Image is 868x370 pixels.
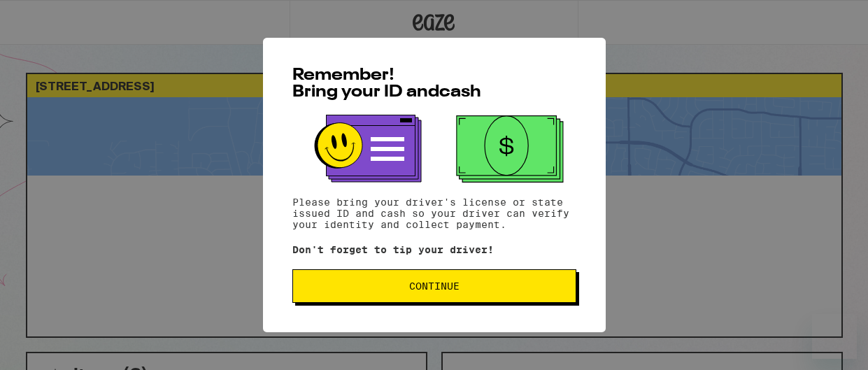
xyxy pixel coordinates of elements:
[292,244,576,255] p: Don't forget to tip your driver!
[812,314,857,359] iframe: Button to launch messaging window
[292,197,576,230] p: Please bring your driver's license or state issued ID and cash so your driver can verify your ide...
[292,67,481,101] span: Remember! Bring your ID and cash
[292,269,576,303] button: Continue
[409,281,460,291] span: Continue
